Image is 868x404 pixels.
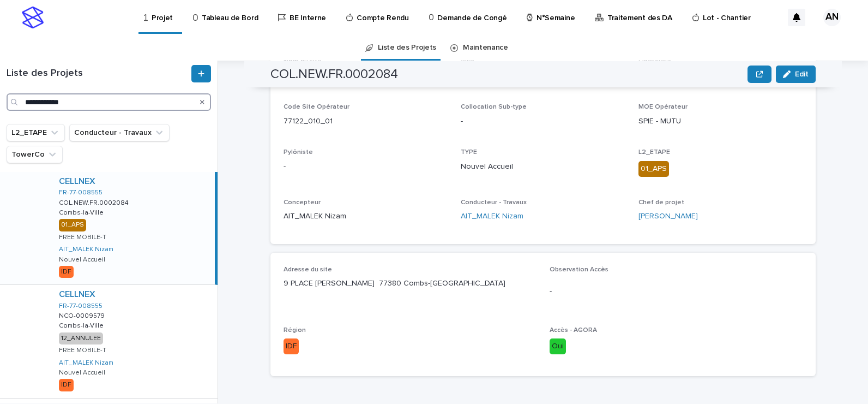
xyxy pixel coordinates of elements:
[638,211,698,222] a: [PERSON_NAME]
[59,266,74,278] div: IDF
[59,289,95,300] a: CELLNEX
[59,234,106,241] p: FREE MOBILE-T
[7,124,65,141] button: L2_ETAPE
[638,149,670,156] span: L2_ETAPE
[638,104,688,110] span: MOE Opérateur
[59,246,113,253] a: AIT_MALEK Nizam
[638,199,684,206] span: Chef de projet
[59,379,74,391] div: IDF
[795,70,809,78] span: Edit
[69,124,170,141] button: Conducteur - Travaux
[550,338,566,354] div: Oui
[463,35,508,61] a: Maintenance
[7,93,211,111] input: Search
[59,176,95,187] a: CELLNEX
[59,256,105,264] p: Nouvel Accueil
[59,332,103,344] div: 12_ANNULEE
[284,161,448,173] p: -
[59,320,106,330] p: Combs-la-Ville
[59,347,106,354] p: FREE MOBILE-T
[776,66,816,83] button: Edit
[270,67,398,82] h2: COL.NEW.FR.0002084
[284,338,299,354] div: IDF
[461,104,527,110] span: Collocation Sub-type
[284,211,448,222] p: AIT_MALEK Nizam
[59,369,105,377] p: Nouvel Accueil
[284,266,332,273] span: Adresse du site
[284,104,349,110] span: Code Site Opérateur
[59,302,103,310] a: FR-77-008555
[284,149,313,156] span: Pylôniste
[284,327,306,334] span: Région
[638,161,669,177] div: 01_APS
[461,199,527,206] span: Conducteur - Travaux
[7,146,63,163] button: TowerCo
[284,278,537,289] p: 9 PLACE [PERSON_NAME] 77380 Combs-[GEOGRAPHIC_DATA]
[638,116,803,127] p: SPIE - MUTU
[284,199,321,206] span: Concepteur
[59,207,106,217] p: Combs-la-Ville
[59,310,107,320] p: NCO-0009579
[550,266,608,273] span: Observation Accès
[59,359,113,367] a: AIT_MALEK Nizam
[284,116,448,127] p: 77122_010_01
[7,68,189,80] h1: Liste des Projets
[22,7,44,28] img: stacker-logo-s-only.png
[823,9,841,26] div: AN
[461,116,625,127] p: -
[59,189,103,197] a: FR-77-008555
[550,286,803,297] p: -
[550,327,597,334] span: Accès - AGORA
[59,219,86,231] div: 01_APS
[461,211,523,222] a: AIT_MALEK Nizam
[59,197,131,207] p: COL.NEW.FR.0002084
[461,149,477,156] span: TYPE
[378,35,436,61] a: Liste des Projets
[461,161,625,173] p: Nouvel Accueil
